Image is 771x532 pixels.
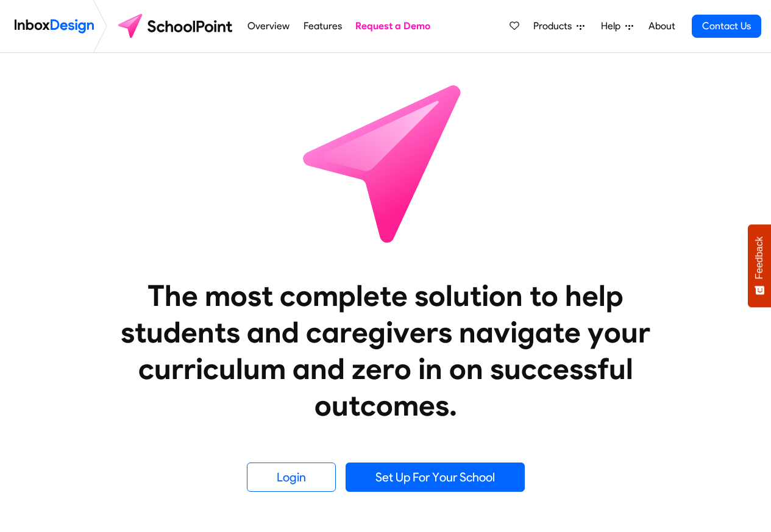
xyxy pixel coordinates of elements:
[352,14,434,38] a: Request a Demo
[244,14,293,38] a: Overview
[533,19,577,34] span: Products
[754,236,765,279] span: Feedback
[96,277,675,424] heading: The most complete solution to help students and caregivers navigate your curriculum and zero in o...
[748,224,771,307] button: Feedback - Show survey
[346,463,525,492] a: Set Up For Your School
[112,12,241,41] img: schoolpoint logo
[692,15,761,38] a: Contact Us
[276,53,496,272] img: icon_schoolpoint.svg
[247,463,336,492] a: Login
[300,14,345,38] a: Features
[601,19,625,34] span: Help
[596,14,638,38] a: Help
[645,14,678,38] a: About
[528,14,589,38] a: Products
